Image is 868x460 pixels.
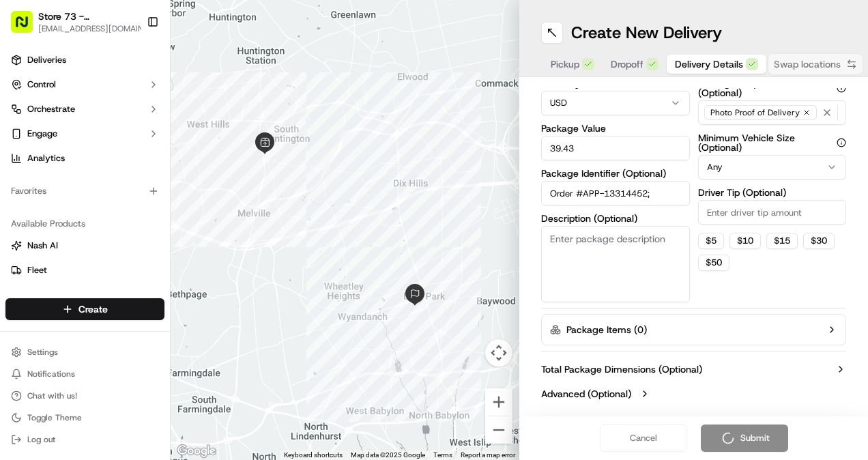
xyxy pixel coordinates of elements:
button: Store 73 - [GEOGRAPHIC_DATA] ([GEOGRAPHIC_DATA]) (Just Salad) [38,10,139,23]
a: Nash AI [11,240,159,252]
button: Control [5,74,164,96]
div: 📗 [14,199,25,210]
button: Settings [5,343,164,362]
a: Powered byPylon [96,230,165,241]
img: Google [174,442,219,460]
a: Report a map error [461,451,515,459]
span: Control [27,78,56,91]
div: We're available if you need us! [46,143,173,154]
a: Terms (opens in new tab) [433,451,452,459]
input: Enter package value [541,136,690,160]
button: $15 [766,233,798,249]
span: Create [78,302,108,316]
button: Keyboard shortcuts [284,450,343,460]
button: Nash AI [5,235,164,257]
label: Package Requirements (Optional) [698,78,847,98]
label: Package Identifier (Optional) [541,169,690,178]
label: Advanced (Optional) [541,387,631,401]
span: Deliveries [27,54,66,66]
button: Package Requirements (Optional) [837,83,846,93]
div: Available Products [5,213,164,235]
button: $50 [698,255,729,271]
span: Dropoff [611,57,643,71]
span: Photo Proof of Delivery [710,107,800,118]
span: Orchestrate [27,103,75,115]
div: Start new chat [46,130,224,143]
button: Toggle Theme [5,408,164,427]
label: Driver Tip (Optional) [698,188,847,197]
label: Currency [541,78,690,88]
button: $5 [698,233,724,249]
div: 💻 [115,199,126,210]
input: Enter driver tip amount [698,200,847,225]
a: Fleet [11,264,159,276]
span: Settings [27,347,58,358]
button: $10 [729,233,761,249]
button: [EMAIL_ADDRESS][DOMAIN_NAME] [38,23,154,34]
button: Photo Proof of Delivery [698,100,847,125]
input: Enter package identifier [541,181,690,205]
div: Favorites [5,180,164,202]
span: Pickup [551,57,579,71]
button: Notifications [5,364,164,384]
a: Deliveries [5,49,164,71]
a: 💻API Documentation [110,192,225,216]
button: Zoom in [485,388,512,416]
p: Welcome 👋 [14,54,248,76]
button: $30 [803,233,835,249]
h1: Create New Delivery [571,22,722,44]
button: Package Items (0) [541,314,846,345]
img: 1736555255976-a54dd68f-1ca7-489b-9aae-adbdc363a1c4 [14,130,38,154]
button: Engage [5,123,164,145]
span: Analytics [27,152,65,164]
span: Toggle Theme [27,412,82,423]
span: Fleet [27,264,47,276]
label: Description (Optional) [541,214,690,223]
input: Got a question? Start typing here... [35,87,246,102]
label: Package Items ( 0 ) [566,323,647,336]
button: Orchestrate [5,98,164,120]
button: Store 73 - [GEOGRAPHIC_DATA] ([GEOGRAPHIC_DATA]) (Just Salad)[EMAIL_ADDRESS][DOMAIN_NAME] [5,5,141,38]
button: Advanced (Optional) [541,387,846,401]
a: 📗Knowledge Base [8,192,110,216]
span: Nash AI [27,240,58,252]
button: Fleet [5,259,164,281]
label: Package Value [541,124,690,133]
span: Delivery Details [675,57,743,71]
label: Total Package Dimensions (Optional) [541,362,702,376]
label: Minimum Vehicle Size (Optional) [698,133,847,152]
span: Notifications [27,369,75,379]
button: Minimum Vehicle Size (Optional) [837,138,846,147]
button: Map camera controls [485,339,512,366]
img: Nash [14,13,41,40]
a: Open this area in Google Maps (opens a new window) [174,442,219,460]
span: Log out [27,434,55,445]
button: Chat with us! [5,386,164,405]
button: Zoom out [485,416,512,444]
button: Log out [5,430,164,449]
a: Analytics [5,147,164,169]
span: API Documentation [129,197,219,211]
span: Map data ©2025 Google [351,451,425,459]
button: Start new chat [232,134,248,150]
button: Total Package Dimensions (Optional) [541,362,846,376]
button: Create [5,298,164,320]
span: Pylon [136,231,165,241]
span: Chat with us! [27,390,77,401]
span: Knowledge Base [27,197,104,211]
span: Engage [27,128,57,140]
